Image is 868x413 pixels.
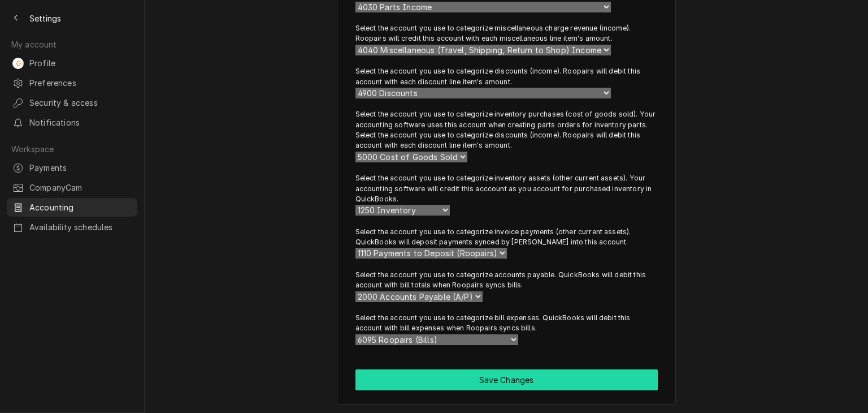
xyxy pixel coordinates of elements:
p: Select the account you use to categorize inventory purchases (cost of goods sold). Your accountin... [355,109,658,151]
button: Save Changes [355,369,658,390]
span: Payments [29,162,132,174]
a: Payments [7,158,137,177]
div: Button Group Row [355,369,658,390]
button: Back to previous page [7,9,25,27]
p: Select the account you use to categorize bill expenses. QuickBooks will debit this account with b... [355,313,658,334]
a: ABAndrew Buigues's AvatarProfile [7,54,137,72]
a: Preferences [7,74,137,92]
span: Notifications [29,117,132,128]
span: Availability schedules [29,221,132,233]
span: CompanyCam [29,182,132,193]
div: Andrew Buigues's Avatar [12,58,24,69]
a: Security & access [7,93,137,112]
div: AB [12,58,24,69]
p: Select the account you use to categorize discounts (income). Roopairs will debit this account wit... [355,66,658,87]
span: Preferences [29,77,132,89]
p: Select the account you use to categorize miscellaneous charge revenue (income). Roopairs will cre... [355,23,658,44]
p: Select the account you use to categorize accounts payable. QuickBooks will debit this account wit... [355,270,658,291]
a: CompanyCam [7,178,137,197]
span: Security & access [29,97,132,109]
span: Settings [29,12,61,24]
span: Accounting [29,201,132,213]
a: Accounting [7,198,137,217]
span: Profile [29,57,132,69]
div: Button Group [355,369,658,390]
a: Availability schedules [7,218,137,236]
a: Notifications [7,113,137,132]
p: Select the account you use to categorize inventory assets (other current assets). Your accounting... [355,173,658,204]
p: Select the account you use to categorize invoice payments (other current assets). QuickBooks will... [355,227,658,248]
